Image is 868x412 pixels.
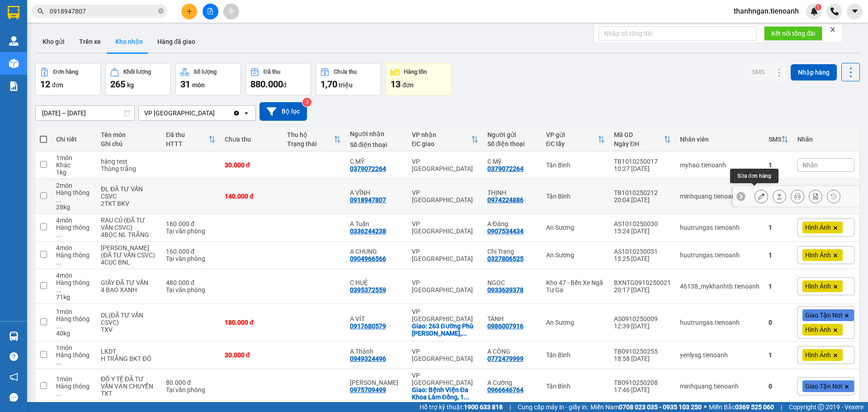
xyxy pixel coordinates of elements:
div: ĐL ĐÃ TƯ VẤN CSVC [101,185,157,200]
button: SMS [745,64,772,80]
span: Hình Ảnh [805,326,831,334]
span: ... [56,322,61,330]
div: Hàng thông thường [56,189,92,204]
th: Toggle SortBy [161,128,220,152]
div: 80.000 đ [166,379,216,386]
div: huutrungas.tienoanh [680,224,759,231]
div: VP [GEOGRAPHIC_DATA] [144,109,215,118]
div: Đơn hàng [53,69,78,75]
span: món [192,81,205,89]
button: Đơn hàng12đơn [35,63,101,95]
div: 0379072264 [487,165,524,172]
span: | [509,402,511,412]
span: ... [464,393,469,401]
span: ... [56,259,61,266]
img: warehouse-icon [9,36,19,46]
div: 0975709499 [350,386,386,393]
span: Miền Bắc [709,402,774,412]
div: 0379072264 [350,165,386,172]
img: warehouse-icon [9,331,19,341]
div: 2TXT BKV [101,200,157,207]
span: 265 [110,79,125,90]
div: SMS [769,136,781,143]
div: 4 món [56,217,92,224]
div: Hàng thông thường [56,224,92,238]
div: 0949324496 [350,355,386,362]
button: Trên xe [72,31,108,52]
svg: open [243,109,250,117]
span: search [38,8,44,14]
div: TB1010250017 [614,158,671,165]
div: Hàng thông thường [56,279,92,294]
div: yenlysg.tienoanh [680,351,759,359]
span: ... [56,231,61,238]
div: Trạng thái [287,140,333,147]
div: Chưa thu [225,136,278,143]
div: Tại văn phòng [166,286,216,294]
div: C Mỹ [487,158,537,165]
img: phone-icon [830,7,839,15]
div: Kho 47 - Bến Xe Ngã Tư Ga [546,279,605,294]
strong: 0708 023 035 - 0935 103 250 [619,403,702,411]
div: Nhân viên [680,136,759,143]
span: đơn [402,81,414,89]
div: TXV [101,326,157,333]
svg: Clear value [233,109,240,117]
div: Đã thu [166,131,208,138]
div: An Sương [546,224,605,231]
div: myhao.tienoanh [680,161,759,169]
div: AS1010250031 [614,248,671,255]
div: An Sương [546,319,605,326]
input: Select a date range. [36,106,134,120]
span: 1 [816,4,820,10]
div: 1 [769,351,788,359]
img: solution-icon [9,81,19,91]
div: Số lượng [193,69,217,75]
span: notification [9,373,18,381]
button: Kết nối tổng đài [764,26,822,41]
div: 160.000 đ [166,220,216,227]
div: VP [GEOGRAPHIC_DATA] [412,348,478,362]
div: A VĨNH [350,189,403,196]
span: Hỗ trợ kỹ thuật: [420,402,503,412]
span: 1,70 [321,79,337,90]
div: VP [GEOGRAPHIC_DATA] [412,308,478,322]
div: Chưa thu [334,69,357,75]
div: Giao hàng [773,189,786,203]
span: close [830,26,836,33]
div: A Thành [350,348,403,355]
div: 20:04 [DATE] [614,196,671,204]
button: aim [223,4,239,19]
div: VP [GEOGRAPHIC_DATA] [412,189,478,204]
div: C PHƯƠNG [350,379,403,386]
button: Đã thu880.000đ [245,63,311,95]
div: 0918947807 [350,196,386,204]
span: ... [56,286,61,294]
span: 880.000 [250,79,283,90]
span: Giao Tận Nơi [805,382,842,390]
div: 0974224886 [487,196,524,204]
strong: 0369 525 060 [735,403,774,411]
span: message [9,393,18,402]
div: Nhãn [797,136,854,143]
div: VP [GEOGRAPHIC_DATA] [412,220,478,235]
span: | [781,402,782,412]
div: 4 BAO XANH [101,286,157,294]
div: 0772479999 [487,355,524,362]
div: 15:25 [DATE] [614,255,671,262]
span: question-circle [9,352,18,361]
div: A Cường [487,379,537,386]
div: Khối lượng [123,69,151,75]
div: huutrungas.tienoanh [680,319,759,326]
div: 46138_mykhanhtb.tienoanh [680,283,759,290]
div: H TRẮNG BKT ĐỎ [101,355,157,362]
span: kg [127,81,134,89]
div: TB0910250208 [614,379,671,386]
div: TÁNH [487,315,537,322]
button: file-add [203,4,218,19]
span: ... [462,330,467,337]
div: Hàng thông thường [56,251,92,266]
div: Tại văn phòng [166,255,216,262]
div: NGỌC [487,279,537,286]
div: HTTT [166,140,208,147]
